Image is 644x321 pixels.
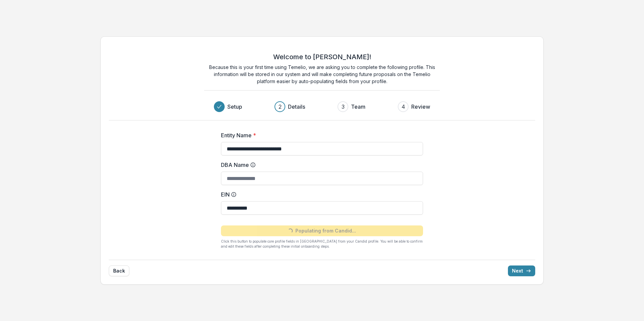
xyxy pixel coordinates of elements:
p: Because this is your first time using Temelio, we are asking you to complete the following profil... [204,64,440,85]
label: DBA Name [221,161,419,169]
h3: Team [351,103,365,111]
label: Entity Name [221,131,419,139]
div: 3 [342,103,345,111]
div: 2 [279,103,282,111]
div: 4 [401,103,405,111]
button: Next [508,265,535,276]
p: Click this button to populate core profile fields in [GEOGRAPHIC_DATA] from your Candid profile. ... [221,239,423,249]
div: Progress [214,101,430,112]
h2: Welcome to [PERSON_NAME]! [273,53,371,61]
label: EIN [221,190,419,199]
h3: Review [411,103,430,111]
h3: Details [288,103,305,111]
button: Populating from Candid... [221,225,423,236]
button: Back [109,265,129,276]
h3: Setup [227,103,242,111]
